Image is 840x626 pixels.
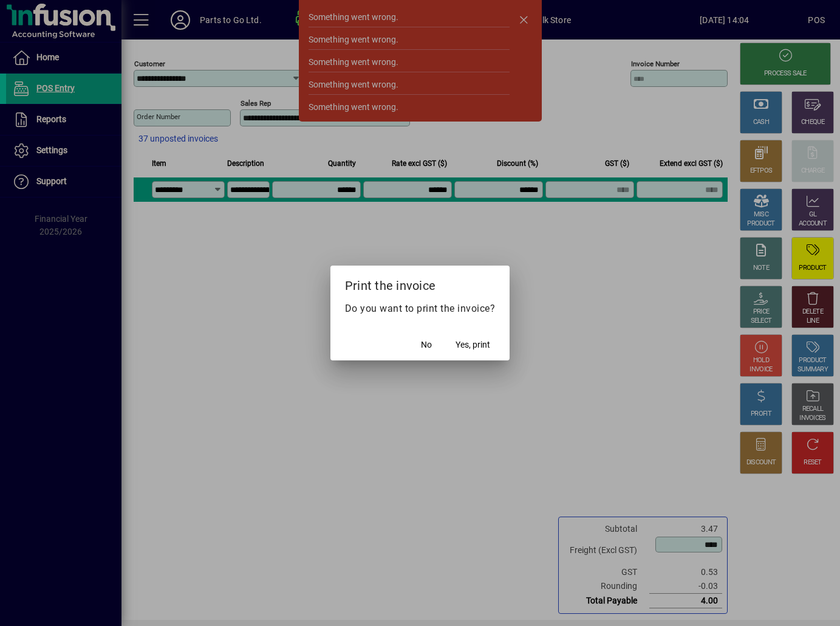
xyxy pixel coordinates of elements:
[421,339,432,351] span: No
[407,334,446,356] button: No
[345,301,496,316] p: Do you want to print the invoice?
[456,339,490,351] span: Yes, print
[330,266,510,301] h2: Print the invoice
[451,334,495,356] button: Yes, print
